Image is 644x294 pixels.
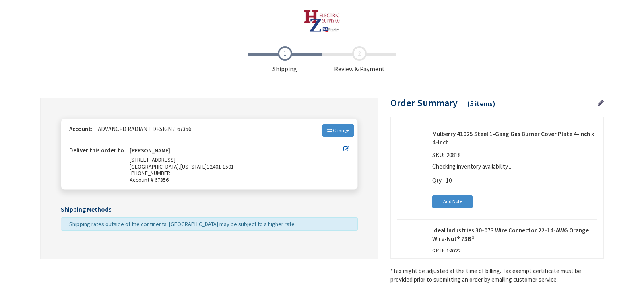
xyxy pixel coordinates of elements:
[94,125,191,133] span: ADVANCED RADIANT DESIGN # 67356
[390,267,604,284] : *Tax might be adjusted at the time of billing. Tax exempt certificate must be provided prior to s...
[432,226,597,243] strong: Ideal Industries 30-073 Wire Connector 22-14-AWG Orange Wire-Nut® 73B®
[69,220,296,228] span: Shipping rates outside of the continental [GEOGRAPHIC_DATA] may be subject to a higher rate.
[248,46,322,74] span: Shipping
[444,247,462,255] span: 19022
[432,247,462,258] div: SKU:
[130,156,175,163] span: [STREET_ADDRESS]
[432,162,593,171] p: Checking inventory availability...
[322,124,354,136] a: Change
[207,163,234,170] span: 12401-1501
[432,130,597,147] strong: Mulberry 41025 Steel 1-Gang Gas Burner Cover Plate 4-Inch x 4-Inch
[69,125,93,133] strong: Account:
[69,146,127,154] strong: Deliver this order to :
[130,147,170,156] strong: [PERSON_NAME]
[130,169,172,177] span: [PHONE_NUMBER]
[130,163,180,170] span: [GEOGRAPHIC_DATA],
[432,151,462,162] div: SKU:
[130,177,343,183] span: Account # 67356
[390,97,458,109] span: Order Summary
[467,99,495,108] span: (5 items)
[304,10,341,32] img: HZ Electric Supply
[444,151,462,159] span: 20818
[446,177,452,184] span: 10
[180,163,207,170] span: [US_STATE]
[333,127,349,133] span: Change
[322,46,396,74] span: Review & Payment
[61,206,358,213] h5: Shipping Methods
[432,177,442,184] span: Qty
